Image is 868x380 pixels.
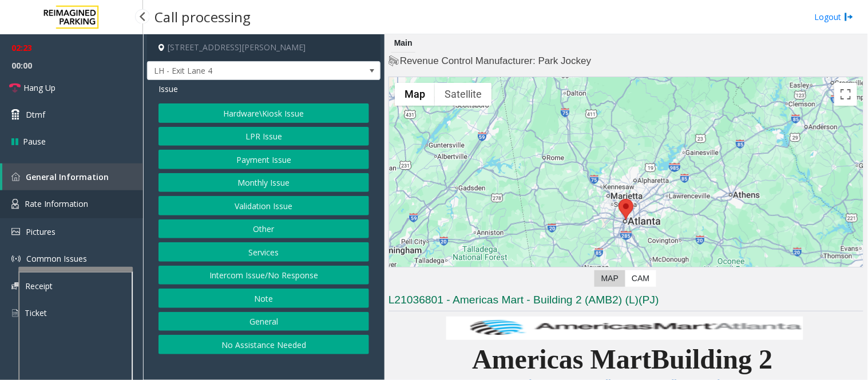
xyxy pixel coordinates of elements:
h3: L21036801 - Americas Mart - Building 2 (AMB2) (L)(PJ) [389,293,863,311]
button: Validation Issue [158,196,369,215]
span: Pause [23,135,46,147]
img: 'icon' [11,173,20,181]
button: General [158,312,369,331]
button: Show satellite imagery [435,83,492,106]
span: LH - Exit Lane 4 [148,62,334,80]
button: Payment Issue [158,150,369,169]
img: 'icon' [11,282,19,290]
span: Building 2 [652,344,773,374]
label: CAM [625,270,656,287]
h4: Revenue Control Manufacturer: Park Jockey [389,54,863,68]
h4: [STREET_ADDRESS][PERSON_NAME] [147,34,381,61]
button: Toggle fullscreen view [834,83,857,106]
a: General Information [2,163,143,190]
span: Rate Information [25,198,88,209]
a: Logout [815,11,854,23]
span: General Information [26,171,109,182]
button: Services [158,242,369,262]
img: 'icon' [11,199,19,209]
span: Americas Mart [472,344,651,374]
label: Map [594,270,625,287]
button: Note [158,289,369,308]
span: Pictures [26,226,56,237]
button: No Assistance Needed [158,335,369,354]
span: Issue [158,83,178,95]
div: Main [391,34,415,53]
span: Hang Up [23,82,56,94]
div: 230 Harris Street Northeast, Atlanta, GA [619,199,633,220]
button: Hardware\Kiosk Issue [158,103,369,123]
img: 'icon' [11,228,20,235]
span: Common Issues [26,253,87,264]
button: Monthly Issue [158,173,369,193]
img: 'icon' [11,308,19,318]
span: Dtmf [26,109,45,121]
button: Intercom Issue/No Response [158,266,369,285]
button: LPR Issue [158,127,369,146]
button: Other [158,219,369,239]
img: logout [845,11,854,23]
img: 'icon' [11,254,21,263]
button: Show street map [395,83,435,106]
h3: Call processing [149,3,256,31]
